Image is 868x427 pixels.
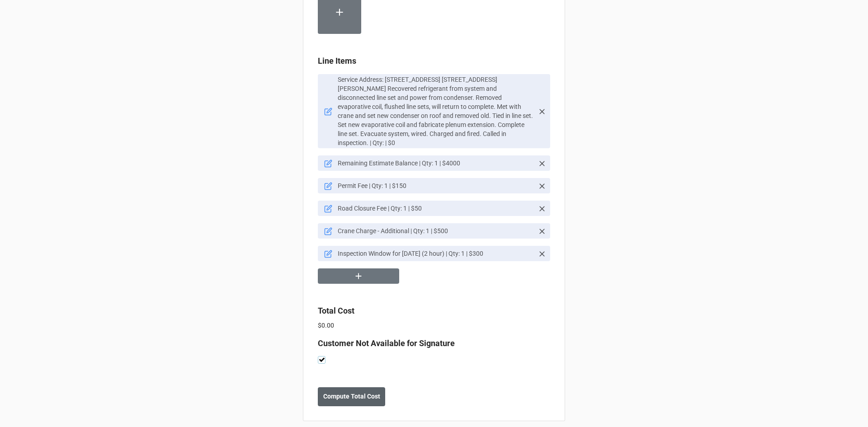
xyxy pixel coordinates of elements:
[338,249,534,258] p: Inspection Window for [DATE] (2 hour) | Qty: 1 | $300
[338,181,534,190] p: Permit Fee | Qty: 1 | $150
[318,387,385,406] button: Compute Total Cost
[338,226,534,235] p: Crane Charge - Additional | Qty: 1 | $500
[318,337,455,350] label: Customer Not Available for Signature
[338,159,534,168] p: Remaining Estimate Balance | Qty: 1 | $4000
[318,321,550,330] p: $0.00
[318,55,356,67] label: Line Items
[323,392,380,401] b: Compute Total Cost
[338,75,534,147] p: Service Address: [STREET_ADDRESS] [STREET_ADDRESS][PERSON_NAME] Recovered refrigerant from system...
[318,306,354,315] b: Total Cost
[338,204,534,213] p: Road Closure Fee | Qty: 1 | $50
